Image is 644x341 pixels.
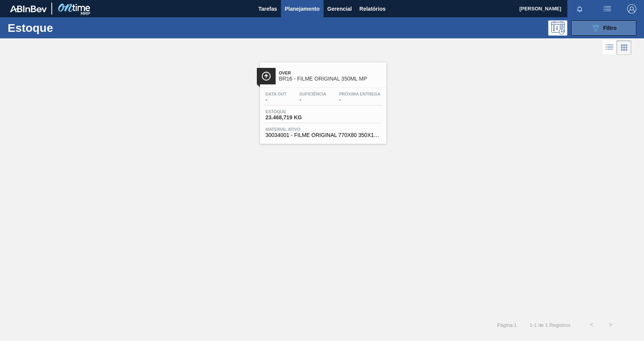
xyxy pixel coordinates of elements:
[603,40,617,55] div: Visão em Lista
[266,127,381,132] span: Material ativo
[299,97,326,103] span: -
[603,25,617,31] span: Filtro
[627,4,636,13] img: Logout
[261,71,271,81] img: Ícone
[266,132,381,138] span: 30034001 - FILME ORIGINAL 770X80 350X12 MP
[279,71,383,75] span: Over
[10,5,47,12] img: TNhmsLtSVTkK8tSr43FrP2fwEKptu5GPRR3wAAAABJRU5ErkJggg==
[571,20,636,36] button: Filtro
[497,322,517,328] span: Página : 1
[601,315,620,334] button: >
[279,76,383,82] span: BR16 - FILME ORIGINAL 350ML MP
[8,23,120,32] h1: Estoque
[258,4,277,13] span: Tarefas
[528,322,570,328] span: 1 - 1 de 1 Registros
[266,109,319,114] span: Estoque
[266,92,287,96] span: Data out
[285,4,320,13] span: Planejamento
[299,92,326,96] span: Suficiência
[266,97,287,103] span: -
[548,20,567,36] div: Pogramando: nenhum usuário selecionado
[254,57,390,144] a: ÍconeOverBR16 - FILME ORIGINAL 350ML MPData out-Suficiência-Próxima Entrega-Estoque23.468,719 KGM...
[327,4,352,13] span: Gerencial
[360,4,386,13] span: Relatórios
[339,97,381,103] span: -
[567,3,592,14] button: Notificações
[266,115,319,120] span: 23.468,719 KG
[582,315,601,334] button: <
[603,4,612,13] img: userActions
[339,92,381,96] span: Próxima Entrega
[617,40,631,55] div: Visão em Cards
